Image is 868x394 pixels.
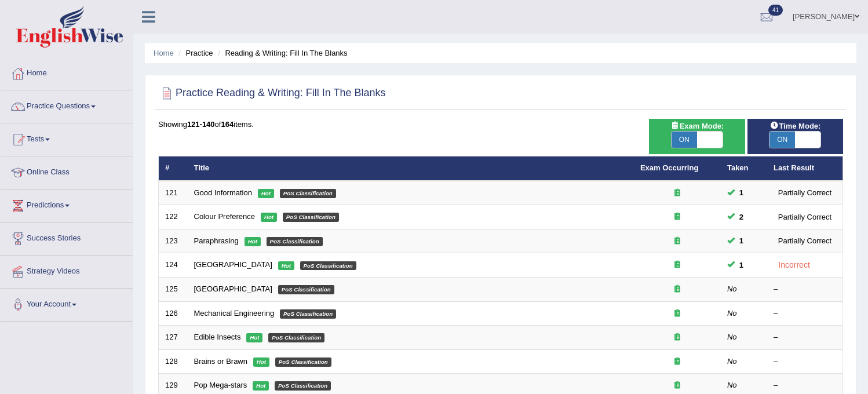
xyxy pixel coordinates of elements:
[723,132,748,148] span: OFF
[215,48,347,59] li: Reading & Writing: Fill In The Blanks
[159,156,188,181] th: #
[774,187,836,199] div: Partially Correct
[640,260,714,271] div: Exam occurring question
[194,236,239,245] a: Paraphrasing
[774,308,836,319] div: –
[735,259,748,271] span: You can still take this question
[640,380,714,391] div: Exam occurring question
[253,357,269,367] em: Hot
[727,284,737,293] em: No
[640,356,714,367] div: Exam occurring question
[774,284,836,295] div: –
[275,381,331,391] em: PoS Classification
[159,278,188,302] td: 125
[159,181,188,205] td: 121
[268,333,324,342] em: PoS Classification
[640,332,714,343] div: Exam occurring question
[194,260,272,269] a: [GEOGRAPHIC_DATA]
[159,205,188,229] td: 122
[275,357,331,367] em: PoS Classification
[735,211,748,223] span: You can still take this question
[769,132,795,148] span: ON
[727,357,737,366] em: No
[278,285,334,294] em: PoS Classification
[194,284,272,293] a: [GEOGRAPHIC_DATA]
[774,258,815,272] div: Incorrect
[194,188,252,197] a: Good Information
[727,381,737,389] em: No
[1,123,133,152] a: Tests
[774,332,836,343] div: –
[253,381,269,391] em: Hot
[246,333,262,342] em: Hot
[767,156,843,181] th: Last Result
[283,213,339,222] em: PoS Classification
[1,289,133,318] a: Your Account
[640,163,698,172] a: Exam Occurring
[159,326,188,350] td: 127
[640,308,714,319] div: Exam occurring question
[640,284,714,295] div: Exam occurring question
[1,90,133,119] a: Practice Questions
[158,119,843,130] div: Showing of items.
[721,156,767,181] th: Taken
[300,261,356,271] em: PoS Classification
[194,333,241,341] a: Edible Insects
[640,236,714,247] div: Exam occurring question
[188,156,634,181] th: Title
[727,309,737,318] em: No
[1,222,133,251] a: Success Stories
[187,120,215,129] b: 121-140
[159,301,188,326] td: 126
[735,235,748,247] span: You can still take this question
[176,48,213,59] li: Practice
[154,49,174,57] a: Home
[194,309,275,318] a: Mechanical Engineering
[221,120,234,129] b: 164
[768,5,783,16] span: 41
[280,309,336,319] em: PoS Classification
[158,85,386,102] h2: Practice Reading & Writing: Fill In The Blanks
[159,229,188,253] td: 123
[774,356,836,367] div: –
[258,189,274,198] em: Hot
[640,211,714,222] div: Exam occurring question
[278,261,294,271] em: Hot
[727,333,737,341] em: No
[1,256,133,284] a: Strategy Videos
[261,213,277,222] em: Hot
[649,119,745,154] div: Show exams occurring in exams
[159,253,188,278] td: 124
[774,211,836,223] div: Partially Correct
[267,237,323,246] em: PoS Classification
[1,57,133,86] a: Home
[280,189,336,198] em: PoS Classification
[765,120,825,132] span: Time Mode:
[159,349,188,374] td: 128
[245,237,261,246] em: Hot
[194,212,256,221] a: Colour Preference
[774,235,836,247] div: Partially Correct
[666,120,728,132] span: Exam Mode:
[1,156,133,185] a: Online Class
[735,187,748,199] span: You can still take this question
[194,357,247,366] a: Brains or Brawn
[820,132,846,148] span: OFF
[774,380,836,391] div: –
[194,381,247,389] a: Pop Mega-stars
[672,132,697,148] span: ON
[640,188,714,199] div: Exam occurring question
[1,189,133,218] a: Predictions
